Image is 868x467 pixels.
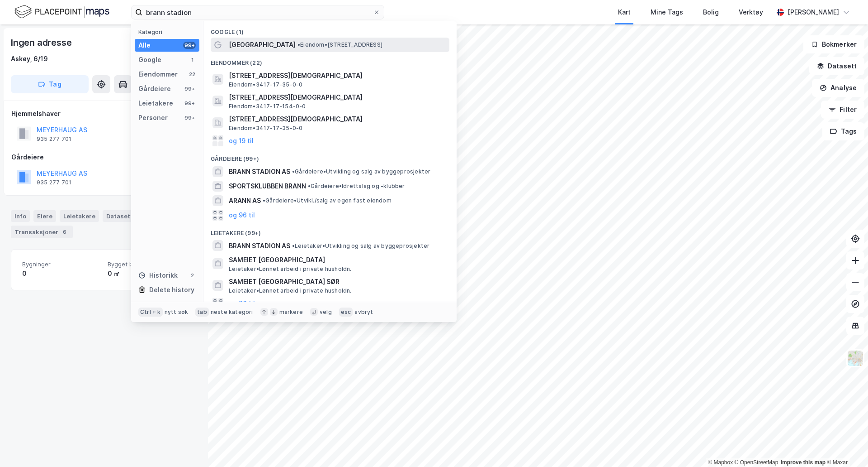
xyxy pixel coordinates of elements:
[229,135,254,146] button: og 19 til
[138,270,178,281] div: Historikk
[618,7,631,18] div: Kart
[165,308,189,316] div: nytt søk
[195,308,209,317] div: tab
[292,168,430,175] span: Gårdeiere • Utvikling og salg av byggeprosjekter
[263,197,265,204] span: •
[138,29,199,35] div: Kategori
[189,71,196,78] div: 22
[211,308,253,316] div: neste kategori
[203,21,457,38] div: Google (1)
[339,308,353,317] div: esc
[651,7,683,18] div: Mine Tags
[708,459,733,466] a: Mapbox
[821,101,864,119] button: Filter
[735,459,778,466] a: OpenStreetMap
[354,308,373,316] div: avbryt
[138,112,168,123] div: Personer
[138,98,173,109] div: Leietakere
[138,69,178,80] div: Eiendommer
[308,183,311,189] span: •
[189,272,196,279] div: 2
[308,183,405,190] span: Gårdeiere • Idrettslag og -klubber
[183,85,196,92] div: 99+
[138,54,161,65] div: Google
[183,42,196,49] div: 99+
[183,100,196,107] div: 99+
[812,79,864,97] button: Analyse
[292,242,429,250] span: Leietaker • Utvikling og salg av byggeprosjekter
[229,125,302,132] span: Eiendom • 3417-17-35-0-0
[138,308,163,317] div: Ctrl + k
[229,255,446,265] span: SAMEIET [GEOGRAPHIC_DATA]
[189,56,196,63] div: 1
[138,83,171,94] div: Gårdeiere
[292,242,295,249] span: •
[297,41,300,48] span: •
[60,227,69,236] div: 6
[203,52,457,68] div: Eiendommer (22)
[203,148,457,164] div: Gårdeiere (99+)
[11,75,89,93] button: Tag
[803,35,864,53] button: Bokmerker
[229,114,446,125] span: [STREET_ADDRESS][DEMOGRAPHIC_DATA]
[37,179,71,186] div: 935 277 701
[11,53,48,64] div: Askøy, 6/19
[149,284,194,295] div: Delete history
[229,92,446,103] span: [STREET_ADDRESS][DEMOGRAPHIC_DATA]
[22,260,100,268] span: Bygninger
[229,298,255,309] button: og 96 til
[103,210,137,222] div: Datasett
[823,424,868,467] iframe: Chat Widget
[297,41,382,48] span: Eiendom • [STREET_ADDRESS]
[11,152,197,163] div: Gårdeiere
[781,459,826,466] a: Improve this map
[229,210,255,221] button: og 96 til
[788,7,839,18] div: [PERSON_NAME]
[138,40,151,51] div: Alle
[142,5,373,19] input: Søk på adresse, matrikkel, gårdeiere, leietakere eller personer
[229,287,352,294] span: Leietaker • Lønnet arbeid i private husholdn.
[108,268,186,279] div: 0 ㎡
[229,181,306,192] span: SPORTSKLUBBEN BRANN
[11,226,73,238] div: Transaksjoner
[37,135,71,143] div: 935 277 701
[229,195,261,206] span: ARANN AS
[320,308,332,316] div: velg
[203,222,457,239] div: Leietakere (99+)
[11,35,73,50] div: Ingen adresse
[847,350,864,367] img: Z
[33,210,56,222] div: Eiere
[22,268,100,279] div: 0
[229,276,446,287] span: SAMEIET [GEOGRAPHIC_DATA] SØR
[14,4,109,20] img: logo.f888ab2527a4732fd821a326f86c7f29.svg
[823,424,868,467] div: Kontrollprogram for chat
[229,103,306,110] span: Eiendom • 3417-17-154-0-0
[229,70,446,81] span: [STREET_ADDRESS][DEMOGRAPHIC_DATA]
[60,210,99,222] div: Leietakere
[229,241,290,251] span: BRANN STADION AS
[822,122,864,140] button: Tags
[279,308,303,316] div: markere
[703,7,719,18] div: Bolig
[229,81,302,88] span: Eiendom • 3417-17-35-0-0
[229,166,290,177] span: BRANN STADION AS
[739,7,763,18] div: Verktøy
[809,57,864,75] button: Datasett
[229,265,352,273] span: Leietaker • Lønnet arbeid i private husholdn.
[292,168,295,175] span: •
[183,114,196,121] div: 99+
[108,260,186,268] span: Bygget bygningsområde
[229,39,296,50] span: [GEOGRAPHIC_DATA]
[11,210,30,222] div: Info
[11,108,197,119] div: Hjemmelshaver
[263,197,392,204] span: Gårdeiere • Utvikl./salg av egen fast eiendom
